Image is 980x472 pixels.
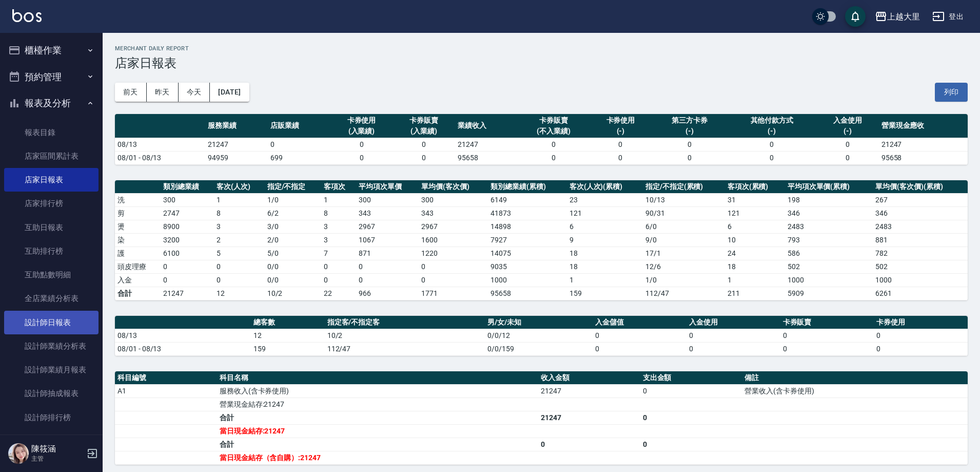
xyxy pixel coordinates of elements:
td: 6 [567,220,643,233]
button: 列印 [935,83,968,102]
td: A1 [115,384,217,398]
th: 入金使用 [687,316,780,329]
a: 店家日報表 [4,168,99,192]
td: 5 [214,247,265,260]
td: 0 [321,260,356,273]
th: 支出金額 [640,371,742,385]
td: 燙 [115,220,161,233]
table: a dense table [115,180,968,300]
td: 3200 [161,233,214,247]
td: 0 [652,138,727,151]
td: 0 [593,342,687,355]
td: 服務收入(含卡券使用) [217,384,538,398]
h2: Merchant Daily Report [115,45,968,52]
td: 0 [590,138,652,151]
td: 502 [785,260,873,273]
button: save [845,6,866,27]
td: 0/0/159 [485,342,593,355]
div: (-) [819,126,876,137]
td: 0 [640,411,742,424]
td: 2483 [785,220,873,233]
td: 5 / 0 [265,247,322,260]
th: 單均價(客次價)(累積) [873,180,968,194]
a: 店家排行榜 [4,192,99,215]
td: 08/13 [115,329,251,342]
a: 設計師抽成報表 [4,382,99,405]
td: 合計 [217,411,538,424]
th: 指定/不指定 [265,180,322,194]
td: 3 / 0 [265,220,322,233]
td: 699 [268,151,330,164]
td: 6 [725,220,785,233]
th: 入金儲值 [593,316,687,329]
td: 346 [873,206,968,220]
a: 設計師業績月報表 [4,358,99,382]
td: 0 [590,151,652,164]
td: 9 / 0 [643,233,725,247]
td: 21247 [455,138,518,151]
td: 0 [593,329,687,342]
table: a dense table [115,316,968,356]
td: 17 / 1 [643,247,725,260]
td: 12 / 6 [643,260,725,273]
td: 9035 [488,260,566,273]
td: 0 [687,329,780,342]
a: 店家區間累計表 [4,144,99,168]
td: 871 [356,247,419,260]
td: 1067 [356,233,419,247]
td: 護 [115,247,161,260]
td: 1771 [419,287,488,300]
img: Logo [12,9,42,22]
td: 211 [725,287,785,300]
th: 客次(人次)(累積) [567,180,643,194]
td: 21247 [538,411,640,424]
td: 1 / 0 [643,273,725,287]
th: 店販業績 [268,114,330,138]
td: 21247 [161,287,214,300]
td: 1000 [873,273,968,287]
th: 收入金額 [538,371,640,385]
button: 上越大里 [871,6,924,27]
td: 7 [321,247,356,260]
td: 95658 [488,287,566,300]
td: 頭皮理療 [115,260,161,273]
button: 報表及分析 [4,90,99,117]
th: 指定客/不指定客 [325,316,485,329]
th: 單均價(客次價) [419,180,488,194]
td: 0 [687,342,780,355]
td: 洗 [115,193,161,206]
button: 登出 [928,7,968,26]
td: 300 [356,193,419,206]
table: a dense table [115,114,968,165]
td: 41873 [488,206,566,220]
td: 782 [873,247,968,260]
th: 客項次(累積) [725,180,785,194]
td: 21247 [879,138,968,151]
td: 121 [725,206,785,220]
td: 0 / 0 [265,273,322,287]
td: 0 [330,151,393,164]
td: 0 [640,384,742,398]
td: 1000 [785,273,873,287]
th: 卡券使用 [874,316,968,329]
td: 5909 [785,287,873,300]
th: 總客數 [251,316,325,329]
td: 1000 [488,273,566,287]
td: 0 [356,273,419,287]
td: 0 [161,273,214,287]
td: 0 [161,260,214,273]
td: 6261 [873,287,968,300]
td: 2967 [419,220,488,233]
td: 966 [356,287,419,300]
td: 08/01 - 08/13 [115,342,251,355]
div: (-) [654,126,724,137]
th: 客次(人次) [214,180,265,194]
button: 昨天 [147,83,179,102]
td: 14898 [488,220,566,233]
td: 1 [321,193,356,206]
td: 21247 [538,384,640,398]
a: 設計師排行榜 [4,406,99,429]
td: 0 [214,260,265,273]
td: 0 [356,260,419,273]
td: 10/2 [325,329,485,342]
